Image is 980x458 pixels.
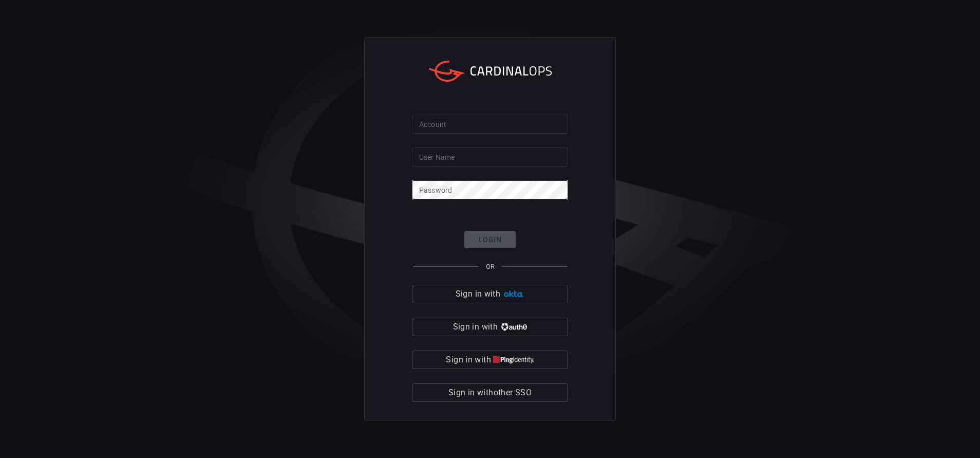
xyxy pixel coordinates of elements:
span: OR [486,263,495,270]
span: Sign in with other SSO [448,386,532,400]
button: Sign in with [412,351,568,369]
button: Sign in with [412,318,568,336]
input: Type your user name [412,148,568,167]
img: quu4iresuhQAAAABJRU5ErkJggg== [493,356,534,364]
span: Sign in with [453,320,498,334]
span: Sign in with [446,353,491,367]
button: Sign in withother SSO [412,383,568,402]
img: Ad5vKXme8s1CQAAAABJRU5ErkJggg== [502,290,524,298]
button: Sign in with [412,285,568,303]
img: vP8Hhh4KuCH8AavWKdZY7RZgAAAAASUVORK5CYII= [500,323,527,331]
input: Type your account [412,115,568,134]
span: Sign in with [456,287,500,301]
